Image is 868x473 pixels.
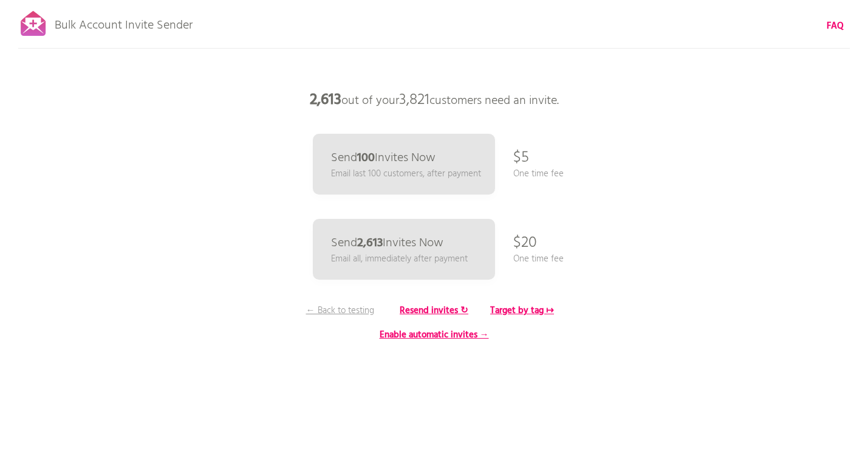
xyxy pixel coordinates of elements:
[331,167,481,181] p: Email last 100 customers, after payment
[400,303,468,318] b: Resend invites ↻
[331,152,436,164] p: Send Invites Now
[513,140,529,176] p: $5
[331,237,443,249] p: Send Invites Now
[513,167,564,181] p: One time fee
[331,252,468,266] p: Email all, immediately after payment
[827,19,844,33] a: FAQ
[313,134,495,195] a: Send100Invites Now Email last 100 customers, after payment
[357,148,375,168] b: 100
[490,303,554,318] b: Target by tag ↦
[513,252,564,266] p: One time fee
[55,7,193,38] p: Bulk Account Invite Sender
[513,225,537,261] p: $20
[357,233,383,253] b: 2,613
[380,328,489,342] b: Enable automatic invites →
[252,82,617,119] p: out of your customers need an invite.
[310,88,341,112] b: 2,613
[295,304,386,317] p: ← Back to testing
[399,88,429,112] span: 3,821
[313,219,495,280] a: Send2,613Invites Now Email all, immediately after payment
[827,19,844,33] b: FAQ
